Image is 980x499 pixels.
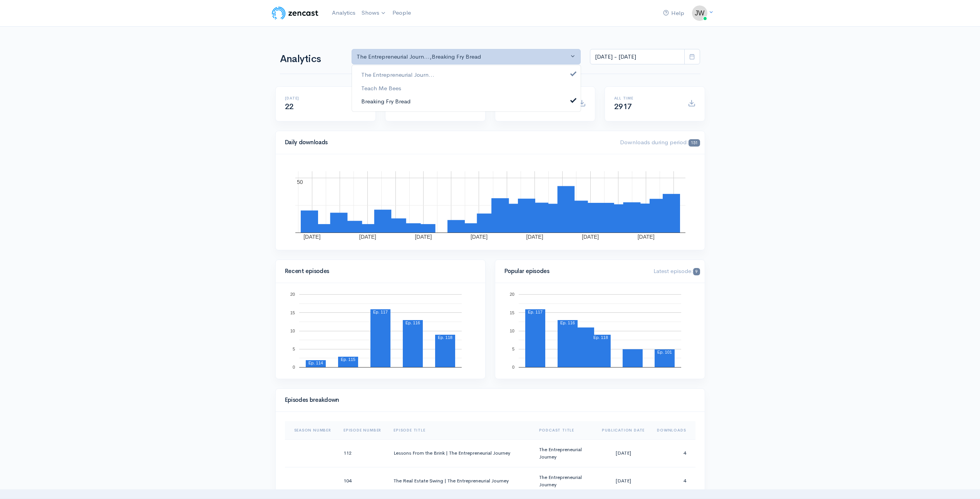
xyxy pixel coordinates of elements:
text: [DATE] [303,234,320,240]
text: [DATE] [582,234,599,240]
a: Shows [358,5,389,22]
span: 2917 [614,102,632,111]
h4: Daily downloads [285,139,611,146]
div: The Entrepreneurial Journ... , Breaking Fry Bread [357,52,569,61]
svg: A chart. [285,292,476,369]
td: [DATE] [596,467,651,495]
h4: Recent episodes [285,268,471,275]
span: Latest episode: [653,267,700,275]
text: [DATE] [526,234,543,240]
h6: [DATE] [285,96,349,100]
th: Sort column [285,421,337,440]
text: [DATE] [359,234,376,240]
text: 0 [292,365,295,369]
th: Sort column [533,421,596,440]
text: 50 [297,179,303,185]
text: 20 [290,292,295,297]
span: Teach Me Bees [361,84,401,93]
svg: A chart. [285,164,695,241]
a: Help [660,5,687,22]
span: 22 [285,102,294,111]
h1: Analytics [280,54,342,65]
text: Ep. 117 [528,310,543,314]
text: Ep. 118 [438,335,452,340]
h4: Popular episodes [504,268,645,275]
th: Sort column [596,421,651,440]
text: 0 [512,365,514,369]
text: 15 [290,310,295,315]
text: 10 [290,329,295,333]
text: Ep. 117 [373,310,388,314]
text: [DATE] [637,234,654,240]
button: The Entrepreneurial Journ..., Breaking Fry Bread [352,49,581,65]
th: Sort column [387,421,533,440]
h6: All time [614,96,678,100]
td: 112 [337,439,387,467]
text: 10 [509,329,514,333]
th: Sort column [337,421,387,440]
span: Downloads during period: [620,138,700,146]
td: [DATE] [596,439,651,467]
span: Breaking Fry Bread [361,97,410,106]
td: The Entrepreneurial Journey [533,439,596,467]
text: 5 [292,347,295,351]
td: The Entrepreneurial Journey [533,467,596,495]
td: 4 [651,467,695,495]
text: Ep. 116 [560,320,575,325]
text: 20 [509,292,514,297]
span: 9 [693,268,700,275]
input: analytics date range selector [590,49,685,65]
text: [DATE] [415,234,432,240]
a: Analytics [329,5,358,21]
td: The Real Estate Swing | The Entrepreneurial Journey [387,467,533,495]
text: 15 [509,310,514,315]
a: People [389,5,414,21]
td: 104 [337,467,387,495]
span: 151 [689,139,700,147]
text: Ep. 114 [308,361,323,365]
text: 5 [512,347,514,351]
text: Ep. 118 [593,335,608,340]
span: The Entrepreneurial Journ... [361,71,434,79]
h4: Episodes breakdown [285,397,691,403]
text: Ep. 101 [657,350,672,354]
text: Ep. 115 [341,357,355,362]
text: [DATE] [470,234,487,240]
svg: A chart. [504,292,695,369]
td: Lessons From the Brink | The Entrepreneurial Journey [387,439,533,467]
img: ... [692,5,707,21]
th: Sort column [651,421,695,440]
td: 4 [651,439,695,467]
img: ZenCast Logo [271,5,320,21]
text: Ep. 116 [405,320,420,325]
